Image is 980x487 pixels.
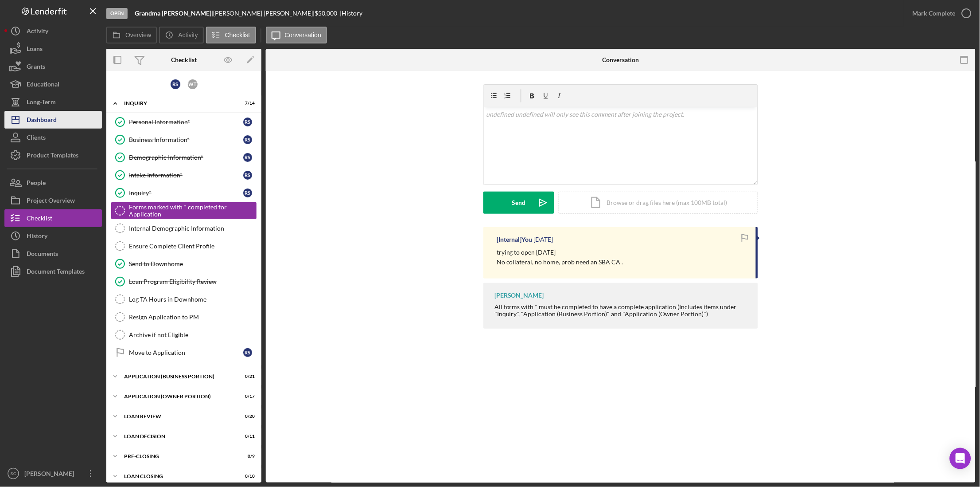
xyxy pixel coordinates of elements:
[206,27,256,43] button: Checklist
[904,4,976,22] button: Mark Complete
[239,374,255,379] div: 0 / 21
[171,79,180,89] div: R S
[494,292,544,299] div: [PERSON_NAME]
[239,474,255,479] div: 0 / 10
[4,465,102,483] button: SC[PERSON_NAME]
[129,331,257,338] div: Archive if not Eligible
[534,236,553,243] time: 2025-07-31 20:34
[129,204,257,218] div: Forms marked with * completed for Application
[497,247,623,257] p: trying to open [DATE]
[239,434,255,439] div: 0 / 11
[483,192,554,214] button: Send
[27,111,57,131] div: Dashboard
[4,209,102,227] button: Checklist
[188,79,198,89] div: W T
[111,255,257,273] a: Send to Downhome
[4,22,102,40] button: Activity
[243,348,252,357] div: R S
[111,237,257,255] a: Ensure Complete Client Profile
[22,465,80,485] div: [PERSON_NAME]
[111,131,257,149] a: Business Information*RS
[124,454,233,459] div: PRE-CLOSING
[285,31,322,39] label: Conversation
[4,245,102,263] a: Documents
[27,192,75,212] div: Project Overview
[603,56,639,63] div: Conversation
[27,75,59,95] div: Educational
[129,243,257,250] div: Ensure Complete Client Profile
[243,153,252,162] div: R S
[10,471,16,476] text: SC
[4,174,102,192] button: People
[4,192,102,209] button: Project Overview
[4,146,102,164] button: Product Templates
[239,394,255,399] div: 0 / 17
[4,75,102,93] button: Educational
[129,296,257,303] div: Log TA Hours in Downhome
[4,263,102,280] button: Document Templates
[27,209,52,229] div: Checklist
[129,172,243,179] div: Intake Information*
[124,434,233,439] div: LOAN DECISION
[27,263,85,283] div: Document Templates
[129,349,243,356] div: Move to Application
[243,171,252,180] div: R S
[111,202,257,220] a: Forms marked with * completed for Application
[4,93,102,111] button: Long-Term
[4,40,102,58] a: Loans
[124,374,233,379] div: APPLICATION (BUSINESS PORTION)
[4,227,102,245] button: History
[135,10,213,17] div: |
[950,448,971,469] div: Open Intercom Messenger
[239,414,255,419] div: 0 / 20
[512,192,526,214] div: Send
[27,58,45,78] div: Grants
[124,394,233,399] div: APPLICATION (OWNER PORTION)
[315,9,337,17] span: $50,000
[27,40,43,60] div: Loans
[27,227,47,247] div: History
[239,454,255,459] div: 0 / 9
[111,291,257,308] a: Log TA Hours in Downhome
[243,118,252,126] div: R S
[27,245,58,265] div: Documents
[913,4,956,22] div: Mark Complete
[129,189,243,196] div: Inquiry*
[106,27,157,43] button: Overview
[497,236,533,243] div: [Internal] You
[27,93,56,113] div: Long-Term
[27,22,48,42] div: Activity
[4,111,102,129] button: Dashboard
[129,278,257,285] div: Loan Program Eligibility Review
[494,303,749,318] div: All forms with * must be completed to have a complete application (Includes items under "Inquiry"...
[178,31,198,39] label: Activity
[27,129,46,149] div: Clients
[125,31,151,39] label: Overview
[111,149,257,166] a: Demographic Information*RS
[159,27,203,43] button: Activity
[4,58,102,75] button: Grants
[239,101,255,106] div: 7 / 14
[4,129,102,146] button: Clients
[129,225,257,232] div: Internal Demographic Information
[111,308,257,326] a: Resign Application to PM
[129,154,243,161] div: Demographic Information*
[111,273,257,291] a: Loan Program Eligibility Review
[111,113,257,131] a: Personal Information*RS
[27,174,46,194] div: People
[124,101,233,106] div: INQUIRY
[225,31,250,39] label: Checklist
[243,135,252,144] div: R S
[129,136,243,143] div: Business Information*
